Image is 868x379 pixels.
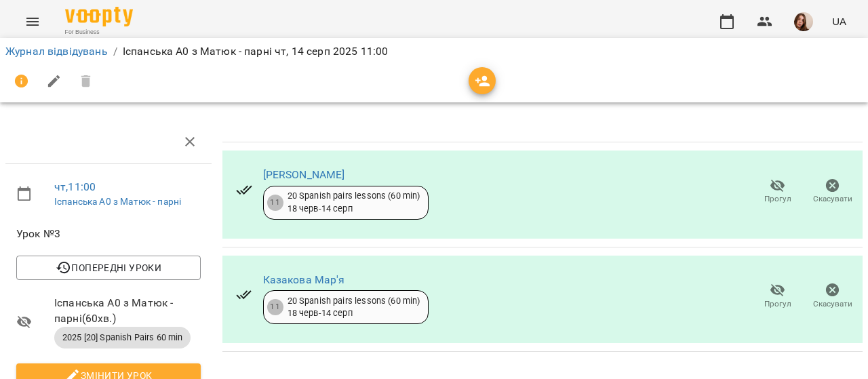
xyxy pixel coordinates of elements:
a: Казакова Мар'я [263,273,345,286]
span: Урок №3 [16,226,201,242]
span: UA [832,14,846,28]
li: / [113,43,117,60]
img: 6cd80b088ed49068c990d7a30548842a.jpg [794,12,813,31]
nav: breadcrumb [5,43,863,60]
span: Попередні уроки [27,260,190,276]
div: 11 [267,299,283,315]
span: Скасувати [813,298,852,310]
span: Прогул [764,298,791,310]
span: Скасувати [813,193,852,205]
img: Voopty Logo [65,7,133,26]
a: [PERSON_NAME] [263,168,345,181]
button: Прогул [750,173,805,211]
button: Прогул [750,277,805,315]
a: Журнал відвідувань [5,45,108,58]
button: Скасувати [805,173,860,211]
button: Menu [16,5,49,38]
span: 2025 [20] Spanish Pairs 60 min [54,332,191,344]
div: 11 [267,195,283,211]
button: Попередні уроки [16,256,201,280]
span: For Business [65,28,133,37]
button: UA [827,9,852,34]
div: 20 Spanish pairs lessons (60 min) 18 черв - 14 серп [288,295,420,320]
span: Прогул [764,193,791,205]
p: Іспанська А0 з Матюк - парні чт, 14 серп 2025 11:00 [123,43,389,60]
a: чт , 11:00 [54,180,96,193]
button: Скасувати [805,277,860,315]
span: Іспанська А0 з Матюк - парні ( 60 хв. ) [54,295,201,327]
a: Іспанська А0 з Матюк - парні [54,196,181,207]
div: 20 Spanish pairs lessons (60 min) 18 черв - 14 серп [288,190,420,215]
